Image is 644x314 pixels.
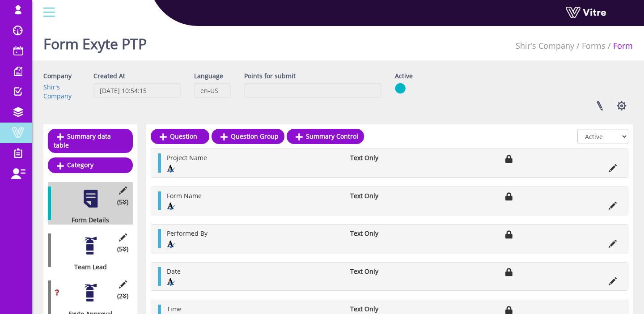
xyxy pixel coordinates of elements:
[346,229,415,238] li: Text Only
[287,129,364,144] a: Summary Control
[167,305,182,313] span: Time
[346,153,415,162] li: Text Only
[582,40,606,51] a: Forms
[516,40,574,51] a: Shir's Company
[167,191,202,200] span: Form Name
[43,22,147,60] h1: Form Exyte PTP
[346,267,415,276] li: Text Only
[395,83,406,94] img: yes
[244,72,296,81] label: Points for submit
[194,72,223,81] label: Language
[346,305,415,314] li: Text Only
[43,83,72,100] a: Shir's Company
[395,72,413,81] label: Active
[346,191,415,200] li: Text Only
[212,129,284,144] a: Question Group
[48,263,126,272] div: Team Lead
[48,216,126,225] div: Form Details
[606,40,633,52] li: Form
[117,292,128,301] span: (2 )
[93,72,125,81] label: Created At
[117,198,128,207] span: (5 )
[48,157,133,173] a: Category
[167,153,207,162] span: Project Name
[43,72,72,81] label: Company
[117,245,128,254] span: (5 )
[167,229,208,238] span: Performed By
[48,129,133,153] a: Summary data table
[151,129,209,144] a: Question
[167,267,181,276] span: Date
